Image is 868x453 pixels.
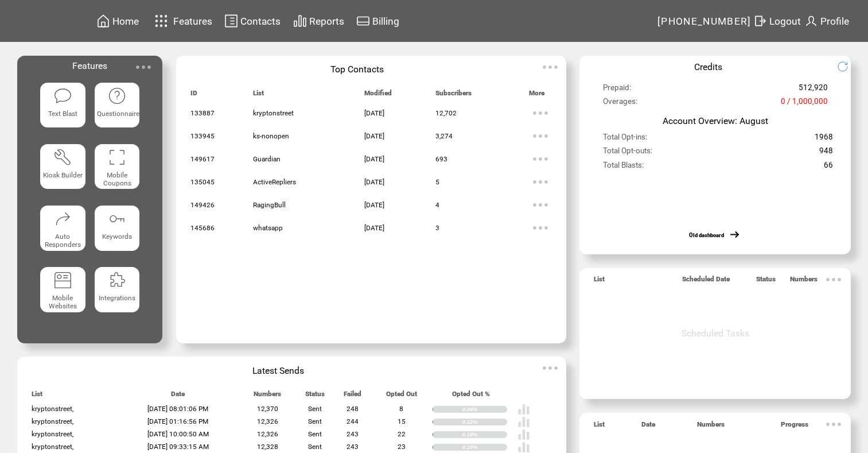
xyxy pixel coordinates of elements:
span: Reports [309,16,344,27]
img: poll%20-%20white.svg [517,403,530,416]
span: Keywords [102,233,132,241]
span: Subscribers [435,89,472,102]
span: Date [171,390,185,403]
img: home.svg [96,14,110,28]
span: Contacts [240,16,281,27]
span: Overages: [603,97,637,111]
span: Questionnaire [97,110,139,118]
div: 0.19% [462,444,508,451]
a: Profile [803,12,851,30]
img: ellypsis.svg [529,148,552,171]
span: Progress [781,420,808,433]
img: ellypsis.svg [822,268,845,291]
img: keywords.svg [108,210,126,228]
img: contacts.svg [224,14,238,28]
span: Logout [769,16,801,27]
span: 243 [347,443,359,451]
span: [DATE] 08:01:06 PM [147,405,208,413]
span: [DATE] [364,132,384,140]
span: List [594,275,605,288]
img: ellypsis.svg [529,171,552,193]
span: 693 [435,155,447,163]
span: Numbers [697,420,725,433]
span: 12,326 [257,430,278,438]
span: Total Opt-outs: [603,146,652,160]
span: [DATE] [364,155,384,163]
span: ActiveRepliers [253,178,296,186]
img: exit.svg [753,14,767,28]
span: 1968 [815,133,833,146]
span: 145686 [190,224,215,232]
span: 248 [347,405,359,413]
a: Contacts [223,12,282,30]
img: ellypsis.svg [529,193,552,216]
span: [DATE] [364,201,384,209]
span: [DATE] [364,109,384,117]
span: 4 [435,201,439,209]
span: kryptonstreet [253,109,294,117]
span: 133887 [190,109,215,117]
a: Kiosk Builder [40,144,85,196]
span: List [32,390,42,403]
span: kryptonstreet, [32,430,73,438]
span: 8 [399,405,403,413]
span: [DATE] 10:00:50 AM [147,430,209,438]
span: [DATE] 01:16:56 PM [147,417,208,425]
img: chart.svg [293,14,307,28]
span: 3,274 [435,132,453,140]
div: 0.06% [462,406,508,413]
span: 12,326 [257,417,278,425]
span: Features [72,60,107,71]
span: 12,702 [435,109,457,117]
a: Auto Responders [40,206,85,258]
a: Reports [291,12,346,30]
img: creidtcard.svg [356,14,370,28]
span: 15 [398,417,406,425]
span: 12,370 [257,405,278,413]
span: ID [190,89,197,102]
span: 243 [347,430,359,438]
span: Integrations [99,294,135,302]
span: 12,328 [257,443,278,451]
img: ellypsis.svg [529,216,552,239]
span: [DATE] [364,224,384,232]
span: Credits [694,61,722,72]
span: Total Blasts: [603,161,644,175]
img: ellypsis.svg [529,125,552,148]
img: ellypsis.svg [132,56,155,79]
a: Mobile Coupons [95,144,140,196]
a: Home [95,12,141,30]
img: ellypsis.svg [539,357,562,380]
img: questionnaire.svg [108,87,126,105]
img: ellypsis.svg [822,413,845,436]
img: integrations.svg [108,271,126,289]
span: 23 [398,443,406,451]
a: Mobile Websites [40,267,85,319]
span: 0 / 1,000,000 [781,97,828,111]
img: features.svg [151,11,172,30]
span: 66 [824,161,833,175]
span: kryptonstreet, [32,417,73,425]
span: Billing [372,16,399,27]
span: Sent [308,405,322,413]
span: Features [173,16,212,27]
span: Mobile Websites [49,294,77,310]
span: kryptonstreet, [32,443,73,451]
span: Sent [308,443,322,451]
span: Top Contacts [330,64,384,75]
span: RagingBull [253,201,286,209]
a: Keywords [95,206,140,258]
span: Profile [820,16,849,27]
span: 135045 [190,178,215,186]
span: Text Blast [48,110,77,118]
img: coupons.svg [108,148,126,167]
span: Numbers [254,390,281,403]
span: 149426 [190,201,215,209]
span: More [529,89,544,102]
span: Guardian [253,155,281,163]
span: ks-nonopen [253,132,289,140]
a: Billing [355,12,401,30]
span: Kiosk Builder [43,171,83,179]
img: profile.svg [804,14,818,28]
a: Questionnaire [95,83,140,135]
